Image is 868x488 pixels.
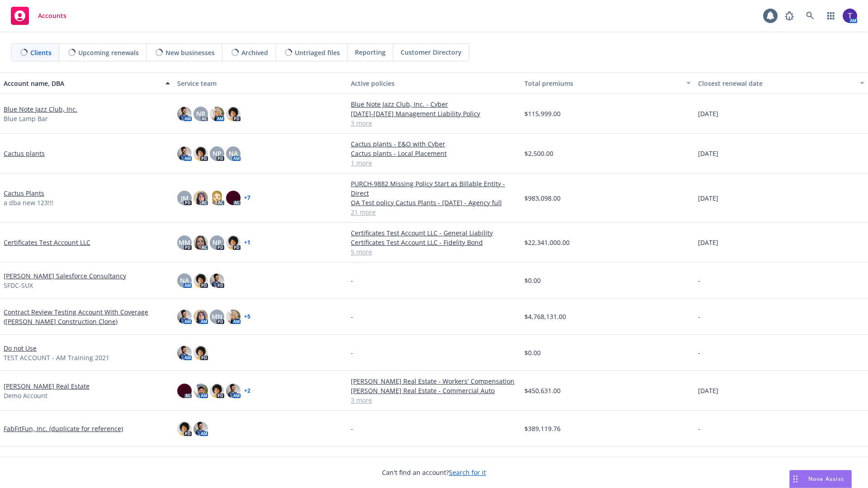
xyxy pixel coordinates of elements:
[351,207,517,217] a: 21 more
[165,48,215,57] span: New businesses
[4,198,53,207] span: a dba new 123!!!
[212,238,222,247] span: NP
[177,422,192,436] img: photo
[193,310,208,324] img: photo
[698,312,700,321] span: -
[351,228,517,238] a: Certificates Test Account LLC - General Liability
[4,104,77,114] a: Blue Note Jazz Club, Inc.
[4,149,45,158] a: Cactus plants
[524,424,561,433] span: $389,119.76
[193,346,208,360] img: photo
[790,470,801,488] div: Drag to move
[4,79,160,88] div: Account name, DBA
[4,307,170,326] a: Contract Review Testing Account With Coverage ([PERSON_NAME] Construction Clone)
[210,273,224,288] img: photo
[4,281,33,290] span: SFDC-SUX
[177,384,192,398] img: photo
[244,195,250,201] a: + 7
[524,312,566,321] span: $4,768,131.00
[698,424,700,433] span: -
[524,109,561,118] span: $115,999.00
[351,149,517,158] a: Cactus plants - Local Placement
[822,7,840,25] a: Switch app
[179,238,190,247] span: MM
[226,235,241,250] img: photo
[351,79,517,88] div: Active policies
[351,376,517,386] a: [PERSON_NAME] Real Estate - Workers' Compensation
[524,386,561,395] span: $450,631.00
[177,346,192,360] img: photo
[241,48,268,57] span: Archived
[351,139,517,149] a: Cactus plants - E&O with Cyber
[244,314,250,319] a: + 5
[229,149,238,158] span: NA
[524,149,553,158] span: $2,500.00
[4,114,48,123] span: Blue Lamp Bar
[524,79,681,88] div: Total premiums
[181,193,189,203] span: JM
[193,191,208,205] img: photo
[351,348,353,357] span: -
[193,273,208,288] img: photo
[401,47,462,57] span: Customer Directory
[351,158,517,168] a: 1 more
[174,72,347,94] button: Service team
[694,72,868,94] button: Closest renewal date
[351,312,353,321] span: -
[38,12,66,19] span: Accounts
[295,48,340,57] span: Untriaged files
[212,312,222,321] span: MN
[780,7,798,25] a: Report a Bug
[698,79,854,88] div: Closest renewal date
[351,276,353,285] span: -
[382,468,486,477] span: Can't find an account?
[177,310,192,324] img: photo
[193,235,208,250] img: photo
[78,48,139,57] span: Upcoming renewals
[698,149,718,158] span: [DATE]
[177,107,192,121] img: photo
[30,48,52,57] span: Clients
[524,348,541,357] span: $0.00
[351,179,517,198] a: PURCH-9882 Missing Policy Start as Billable Entity - Direct
[351,198,517,207] a: QA Test policy Cactus Plants - [DATE] - Agency full
[351,118,517,128] a: 3 more
[177,79,344,88] div: Service team
[351,109,517,118] a: [DATE]-[DATE] Management Liability Policy
[210,384,224,398] img: photo
[226,384,241,398] img: photo
[698,386,718,395] span: [DATE]
[210,191,224,205] img: photo
[351,395,517,405] a: 3 more
[4,188,44,198] a: Cactus Plants
[244,240,250,245] a: + 1
[226,310,241,324] img: photo
[4,381,90,391] a: [PERSON_NAME] Real Estate
[4,343,37,353] a: Do not Use
[698,109,718,118] span: [DATE]
[524,193,561,203] span: $983,098.00
[698,193,718,203] span: [DATE]
[226,191,241,205] img: photo
[351,99,517,109] a: Blue Note Jazz Club, Inc. - Cyber
[193,146,208,161] img: photo
[843,9,857,23] img: photo
[212,149,222,158] span: NP
[193,384,208,398] img: photo
[7,3,70,28] a: Accounts
[4,271,126,281] a: [PERSON_NAME] Salesforce Consultancy
[524,276,541,285] span: $0.00
[196,109,205,118] span: NR
[808,475,844,483] span: Nova Assist
[351,386,517,395] a: [PERSON_NAME] Real Estate - Commercial Auto
[180,276,189,285] span: NA
[4,353,109,362] span: TEST ACCOUNT - AM Training 2021
[4,424,123,433] a: FabFitFun, Inc. (duplicate for reference)
[524,238,570,247] span: $22,341,000.00
[244,388,250,394] a: + 2
[521,72,694,94] button: Total premiums
[355,47,386,57] span: Reporting
[210,107,224,121] img: photo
